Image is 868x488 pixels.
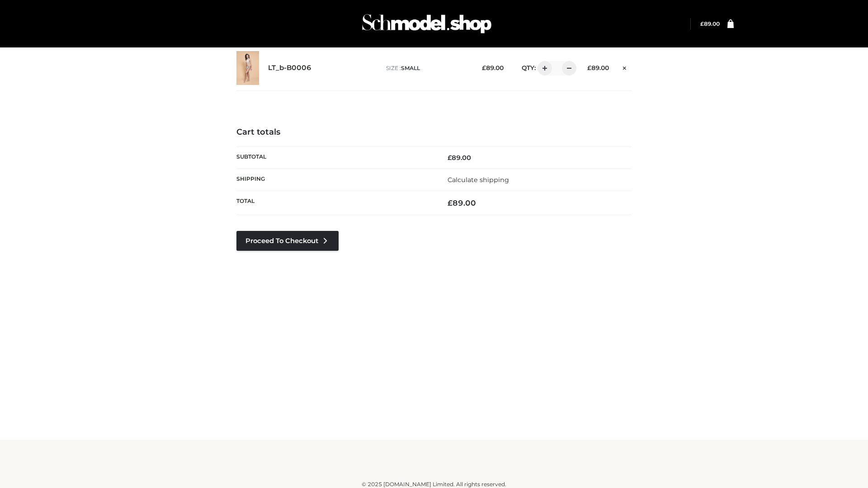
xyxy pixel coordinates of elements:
bdi: 89.00 [700,20,720,27]
h4: Cart totals [236,127,632,137]
bdi: 89.00 [587,64,609,71]
a: Calculate shipping [448,176,509,184]
a: £89.00 [700,20,720,27]
bdi: 89.00 [448,198,476,207]
th: Subtotal [236,146,434,169]
a: Remove this item [618,61,632,73]
span: £ [448,154,452,162]
span: £ [448,198,453,207]
p: size : [386,64,468,72]
a: LT_b-B0006 [268,64,311,72]
span: £ [587,64,591,71]
span: £ [482,64,486,71]
a: Proceed to Checkout [236,231,339,251]
span: SMALL [401,65,420,71]
img: Schmodel Admin 964 [359,6,495,42]
img: LT_b-B0006 - SMALL [236,51,259,85]
th: Total [236,191,434,215]
bdi: 89.00 [448,154,471,162]
div: QTY: [513,61,573,75]
th: Shipping [236,169,434,191]
bdi: 89.00 [482,64,504,71]
span: £ [700,20,704,27]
